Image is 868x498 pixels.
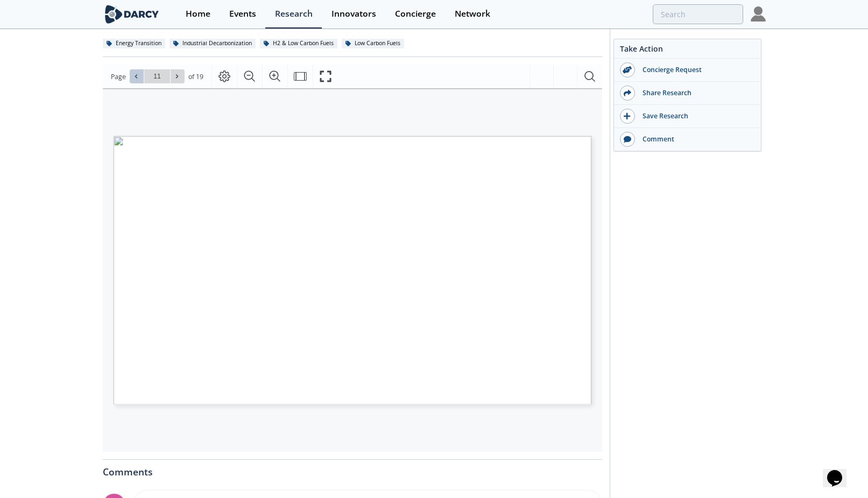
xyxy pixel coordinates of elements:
img: Profile [751,6,766,22]
div: Home [186,10,210,18]
div: Network [455,10,490,18]
div: Energy Transition [103,39,166,48]
iframe: chat widget [823,455,857,487]
div: Concierge Request [635,65,756,75]
div: Concierge [395,10,436,18]
input: Advanced Search [653,4,743,24]
div: Innovators [331,10,376,18]
div: Comments [103,460,602,477]
div: Share Research [635,88,756,98]
div: H2 & Low Carbon Fuels [260,39,338,48]
div: Save Research [635,111,756,121]
div: Industrial Decarbonization [170,39,256,48]
div: Events [229,10,256,18]
div: Comment [635,134,756,144]
div: Research [275,10,313,18]
div: Low Carbon Fuels [342,39,405,48]
div: Take Action [614,43,761,59]
img: logo-wide.svg [103,5,161,24]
